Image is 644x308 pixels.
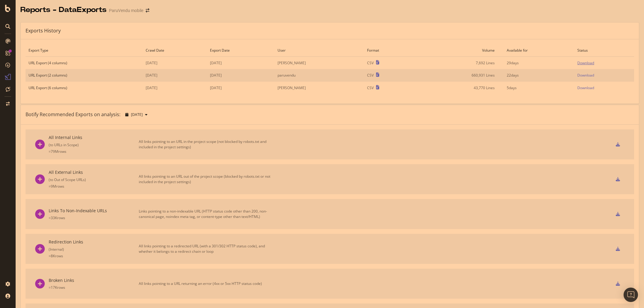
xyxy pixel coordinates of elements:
td: 7,692 Lines [412,57,504,69]
div: = 9M rows [49,184,139,189]
td: User [275,44,364,57]
div: All External Links [49,169,139,175]
td: 660,931 Lines [412,69,504,81]
td: Export Date [207,44,275,57]
div: URL Export (4 columns) [29,60,140,65]
td: [PERSON_NAME] [275,82,364,94]
div: csv-export [616,247,620,251]
td: [DATE] [143,69,207,81]
a: Download [577,85,631,90]
div: ParuVendu mobile [109,8,143,14]
a: Download [577,60,631,65]
td: [DATE] [207,69,275,81]
div: URL Export (2 columns) [29,73,140,78]
td: 43,770 Lines [412,82,504,94]
div: CSV [367,60,374,65]
div: Links pointing to a non-indexable URL (HTTP status code other than 200, non-canonical page, noind... [139,209,274,219]
div: CSV [367,73,374,78]
div: All links pointing to a redirected URL (with a 301/302 HTTP status code), and whether it belongs ... [139,243,274,254]
td: Status [574,44,634,57]
div: csv-export [616,177,620,181]
div: csv-export [616,282,620,286]
div: Exports History [26,27,61,34]
div: Open Intercom Messenger [624,288,638,302]
a: Download [577,73,631,78]
div: All links pointing to an URL in the project scope (not blocked by robots.txt and included in the ... [139,139,274,150]
td: Volume [412,44,504,57]
div: All links pointing to a URL returning an error (4xx or 5xx HTTP status code) [139,281,274,286]
button: [DATE] [123,110,150,119]
td: [DATE] [143,57,207,69]
td: [DATE] [207,57,275,69]
div: arrow-right-arrow-left [146,8,149,13]
td: Export Type [26,44,143,57]
div: All links pointing to an URL out of the project scope (blocked by robots.txt or not included in t... [139,174,274,185]
div: CSV [367,85,374,90]
div: = 17K rows [49,285,139,290]
div: ( to URLs in Scope ) [49,142,139,147]
td: [DATE] [207,82,275,94]
td: Format [364,44,412,57]
span: 2025 Aug. 25th [131,112,143,117]
div: csv-export [616,142,620,146]
td: 29 days [504,57,574,69]
div: Botify Recommended Exports on analysis: [26,111,120,118]
td: 22 days [504,69,574,81]
div: = 79M rows [49,149,139,154]
td: 5 days [504,82,574,94]
div: Broken Links [49,277,139,283]
td: [PERSON_NAME] [275,57,364,69]
td: [DATE] [143,82,207,94]
div: csv-export [616,212,620,216]
div: Download [577,60,594,65]
div: = 33K rows [49,215,139,220]
td: paruvendu [275,69,364,81]
div: Download [577,85,594,90]
div: All Internal Links [49,134,139,140]
div: ( Internal ) [49,247,139,252]
div: Reports - DataExports [20,5,107,15]
div: Download [577,73,594,78]
div: ( to Out of Scope URLs ) [49,177,139,182]
div: Redirection Links [49,239,139,245]
td: Crawl Date [143,44,207,57]
td: Available for [504,44,574,57]
div: URL Export (6 columns) [29,85,140,90]
div: = 8K rows [49,253,139,258]
div: Links To Non-Indexable URLs [49,208,139,214]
